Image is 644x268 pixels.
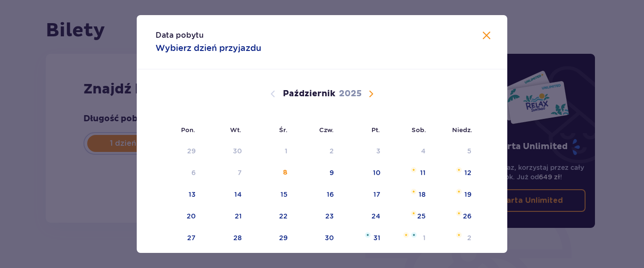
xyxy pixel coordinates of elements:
[233,146,242,156] div: 30
[456,189,462,194] img: Pomarańczowa gwiazdka
[340,163,387,184] td: piątek, 10 października 2025
[365,88,377,100] button: Następny miesiąc
[423,233,426,243] div: 1
[372,126,380,134] small: Pt.
[279,211,288,221] div: 22
[340,184,387,205] td: piątek, 17 października 2025
[432,141,478,162] td: Data niedostępna. niedziela, 5 października 2025
[327,190,334,199] div: 16
[283,88,335,100] p: Październik
[156,184,202,205] td: poniedziałek, 13 października 2025
[189,190,196,199] div: 13
[156,228,202,249] td: poniedziałek, 27 października 2025
[283,168,288,177] div: 8
[464,168,471,177] div: 12
[248,184,294,205] td: środa, 15 października 2025
[339,88,362,100] p: 2025
[325,233,334,243] div: 30
[387,228,433,249] td: sobota, 1 listopada 2025
[202,228,249,249] td: wtorek, 28 października 2025
[281,190,288,199] div: 15
[432,228,478,249] td: niedziela, 2 listopada 2025
[417,211,426,221] div: 25
[373,168,380,177] div: 10
[187,233,196,243] div: 27
[294,184,341,205] td: czwartek, 16 października 2025
[340,141,387,162] td: Data niedostępna. piątek, 3 października 2025
[267,88,279,100] button: Poprzedni miesiąc
[248,141,294,162] td: Data niedostępna. środa, 1 października 2025
[340,206,387,227] td: piątek, 24 października 2025
[248,228,294,249] td: środa, 29 października 2025
[421,146,426,156] div: 4
[330,146,334,156] div: 2
[456,210,462,216] img: Pomarańczowa gwiazdka
[387,184,433,205] td: sobota, 18 października 2025
[373,233,380,243] div: 31
[235,211,242,221] div: 21
[403,232,409,238] img: Pomarańczowa gwiazdka
[187,146,196,156] div: 29
[365,232,371,238] img: Niebieska gwiazdka
[238,168,242,177] div: 7
[463,211,471,221] div: 26
[456,167,462,173] img: Pomarańczowa gwiazdka
[181,126,195,134] small: Pon.
[234,190,242,199] div: 14
[387,163,433,184] td: sobota, 11 października 2025
[156,206,202,227] td: poniedziałek, 20 października 2025
[452,126,472,134] small: Niedz.
[202,163,249,184] td: Data niedostępna. wtorek, 7 października 2025
[233,233,242,243] div: 28
[156,42,261,54] p: Wybierz dzień przyjazdu
[285,146,288,156] div: 1
[456,232,462,238] img: Pomarańczowa gwiazdka
[279,126,288,134] small: Śr.
[294,141,341,162] td: Data niedostępna. czwartek, 2 października 2025
[372,211,380,221] div: 24
[325,211,334,221] div: 23
[411,189,417,194] img: Pomarańczowa gwiazdka
[156,30,204,41] p: Data pobytu
[376,146,380,156] div: 3
[481,30,492,42] button: Zamknij
[294,228,341,249] td: czwartek, 30 października 2025
[191,168,196,177] div: 6
[432,184,478,205] td: niedziela, 19 października 2025
[319,126,334,134] small: Czw.
[294,206,341,227] td: czwartek, 23 października 2025
[411,167,417,173] img: Pomarańczowa gwiazdka
[432,206,478,227] td: niedziela, 26 października 2025
[156,141,202,162] td: Data niedostępna. poniedziałek, 29 września 2025
[230,126,241,134] small: Wt.
[156,163,202,184] td: Data niedostępna. poniedziałek, 6 października 2025
[330,168,334,177] div: 9
[387,206,433,227] td: sobota, 25 października 2025
[467,146,471,156] div: 5
[411,210,417,216] img: Pomarańczowa gwiazdka
[467,233,471,243] div: 2
[294,163,341,184] td: czwartek, 9 października 2025
[373,190,380,199] div: 17
[432,163,478,184] td: niedziela, 12 października 2025
[248,206,294,227] td: środa, 22 października 2025
[279,233,288,243] div: 29
[411,232,417,238] img: Niebieska gwiazdka
[202,184,249,205] td: wtorek, 14 października 2025
[412,126,426,134] small: Sob.
[187,211,196,221] div: 20
[202,206,249,227] td: wtorek, 21 października 2025
[340,228,387,249] td: piątek, 31 października 2025
[420,168,426,177] div: 11
[419,190,426,199] div: 18
[464,190,471,199] div: 19
[202,141,249,162] td: Data niedostępna. wtorek, 30 września 2025
[248,163,294,184] td: Data niedostępna. środa, 8 października 2025
[387,141,433,162] td: Data niedostępna. sobota, 4 października 2025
